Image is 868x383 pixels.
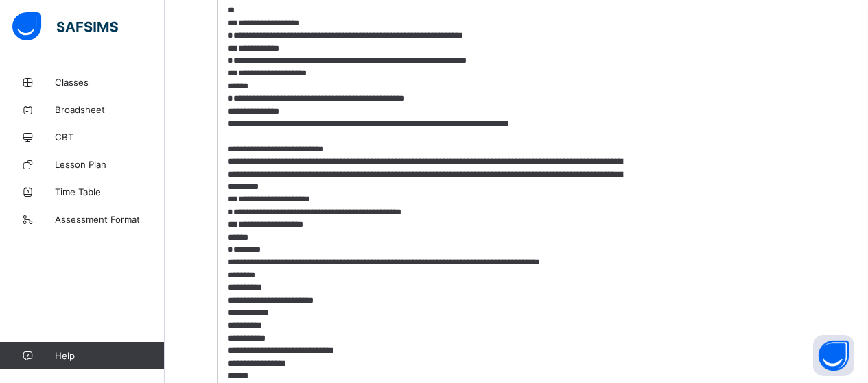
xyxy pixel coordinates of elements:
span: Time Table [55,186,165,197]
span: Lesson Plan [55,159,165,170]
button: Open asap [813,335,854,376]
span: Broadsheet [55,104,165,115]
span: Classes [55,77,165,88]
span: CBT [55,132,165,143]
img: safsims [12,12,118,41]
span: Assessment Format [55,214,165,225]
span: Help [55,350,164,361]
